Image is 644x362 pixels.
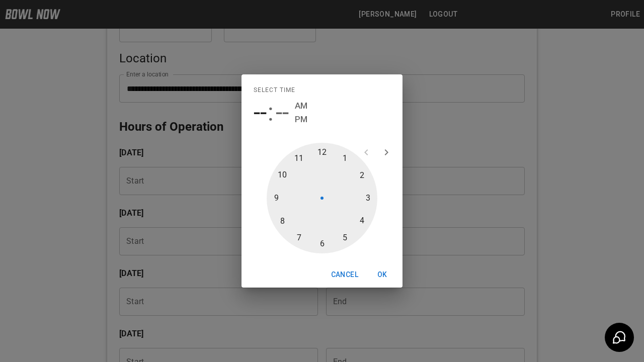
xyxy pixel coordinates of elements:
span: : [268,99,274,127]
button: -- [254,99,267,127]
button: OK [366,265,398,284]
span: Select time [254,82,295,99]
button: Cancel [327,265,362,284]
button: open next view [376,142,396,162]
button: PM [295,113,307,126]
button: -- [276,99,289,127]
button: AM [295,99,307,113]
